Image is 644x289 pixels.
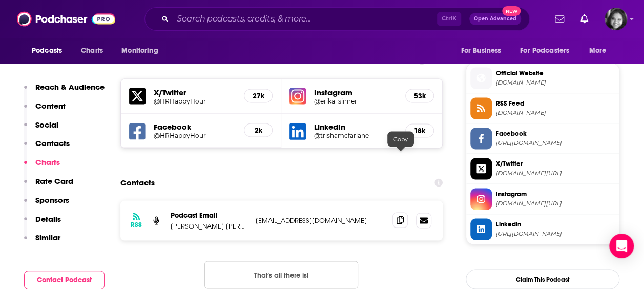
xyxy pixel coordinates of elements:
p: Reach & Audience [35,82,105,92]
p: Contacts [35,138,70,148]
p: Content [35,101,66,111]
h5: Instagram [314,87,397,97]
button: Claim This Podcast [466,269,619,289]
span: Podcasts [32,44,62,58]
a: Show notifications dropdown [576,10,592,28]
button: open menu [582,41,619,60]
button: Details [24,214,61,233]
p: Similar [35,233,60,242]
button: open menu [25,41,75,60]
a: @HRHappyHour [154,131,236,139]
span: More [589,44,607,58]
h5: LinkedIn [314,121,397,131]
span: https://www.facebook.com/HRHappyHour [496,139,615,147]
a: Facebook[URL][DOMAIN_NAME] [470,128,615,149]
button: Sponsors [24,195,69,214]
h5: Facebook [154,121,236,131]
h2: Contacts [120,173,155,192]
p: Podcast Email [171,211,247,219]
p: [PERSON_NAME] [PERSON_NAME] [171,221,247,230]
button: open menu [453,41,514,60]
span: instagram.com/erika_sinner [496,199,615,207]
a: @erika_sinner [314,97,397,105]
span: Open Advanced [474,16,516,22]
button: Charts [24,157,60,176]
img: User Profile [605,8,627,30]
span: Official Website [496,68,615,77]
a: Official Website[DOMAIN_NAME] [470,67,615,89]
button: open menu [114,41,171,60]
a: Charts [74,41,109,60]
button: Open AdvancedNew [469,13,521,25]
h5: 2k [253,126,264,134]
span: https://www.linkedin.com/in/trishamcfarlane [496,230,615,237]
a: Linkedin[URL][DOMAIN_NAME] [470,218,615,240]
a: @trishamcfarlane [314,131,397,139]
button: Similar [24,233,60,252]
p: Rate Card [35,176,73,186]
p: Social [35,120,58,130]
a: @HRHappyHour [154,97,236,105]
span: Instagram [496,189,615,198]
button: Content [24,101,66,120]
h3: RSS [131,220,142,229]
span: feeds.captivate.fm [496,109,615,116]
p: Details [35,214,61,224]
p: Charts [35,157,60,167]
p: [EMAIL_ADDRESS][DOMAIN_NAME] [256,216,384,224]
button: Rate Card [24,176,73,195]
span: Monitoring [121,44,158,58]
div: Open Intercom Messenger [609,234,634,258]
span: Facebook [496,129,615,138]
span: Linkedin [496,219,615,229]
h5: 18k [414,126,425,135]
button: Reach & Audience [24,82,105,101]
span: For Business [461,44,501,58]
a: Instagram[DOMAIN_NAME][URL] [470,188,615,210]
span: For Podcasters [520,44,569,58]
button: Contacts [24,138,70,157]
span: X/Twitter [496,159,615,168]
a: RSS Feed[DOMAIN_NAME] [470,97,615,119]
p: Sponsors [35,195,69,205]
img: Podchaser - Follow, Share and Rate Podcasts [17,9,115,29]
button: Show profile menu [605,8,627,30]
span: blogtalkradio.com [496,78,615,86]
h5: 27k [253,91,264,100]
span: Logged in as ShailiPriya [605,8,627,30]
a: X/Twitter[DOMAIN_NAME][URL] [470,158,615,179]
button: Nothing here. [204,261,358,288]
img: iconImage [289,88,306,104]
span: New [502,6,521,16]
div: Copy [387,131,414,147]
a: Show notifications dropdown [551,10,568,28]
span: twitter.com/HRHappyHour [496,169,615,177]
span: RSS Feed [496,98,615,108]
div: Search podcasts, credits, & more... [144,7,530,31]
h5: X/Twitter [154,87,236,97]
button: open menu [513,41,584,60]
span: Ctrl K [437,12,461,26]
h5: 53k [414,91,425,100]
input: Search podcasts, credits, & more... [173,11,437,27]
button: Social [24,120,58,139]
span: Charts [81,44,103,58]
